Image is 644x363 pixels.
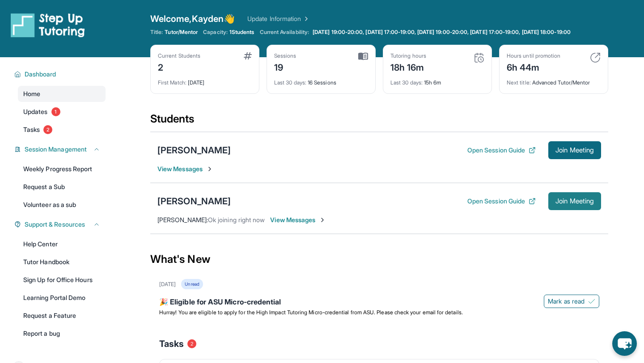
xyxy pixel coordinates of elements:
[390,74,484,86] div: 15h 6m
[206,165,213,173] img: Chevron-Right
[548,141,601,159] button: Join Meeting
[18,122,106,138] a: Tasks2
[157,195,231,207] div: [PERSON_NAME]
[507,59,560,74] div: 6h 44m
[203,29,228,36] span: Capacity:
[21,145,100,154] button: Session Management
[590,52,601,63] img: card
[43,125,52,134] span: 2
[390,79,423,86] span: Last 30 days :
[158,79,186,86] span: First Match :
[21,70,100,79] button: Dashboard
[21,220,100,229] button: Support & Resources
[187,339,196,348] span: 2
[247,14,310,23] a: Update Information
[18,197,106,213] a: Volunteer as a sub
[159,338,184,350] span: Tasks
[158,59,200,74] div: 2
[23,125,40,134] span: Tasks
[18,86,106,102] a: Home
[25,70,56,79] span: Dashboard
[274,74,368,86] div: 16 Sessions
[358,52,368,60] img: card
[23,107,48,116] span: Updates
[159,309,463,316] span: Hurray! You are eligible to apply for the High Impact Tutoring Micro-credential from ASU. Please ...
[588,298,595,305] img: Mark as read
[11,13,85,38] img: logo
[158,52,200,59] div: Current Students
[18,179,106,195] a: Request a Sub
[548,297,585,306] span: Mark as read
[319,216,326,224] img: Chevron-Right
[229,29,254,36] span: 1 Students
[274,79,306,86] span: Last 30 days :
[18,104,106,120] a: Updates1
[18,236,106,252] a: Help Center
[150,13,235,25] span: Welcome, Kayden 👋
[18,290,106,306] a: Learning Portal Demo
[548,192,601,210] button: Join Meeting
[555,198,594,204] span: Join Meeting
[544,295,599,308] button: Mark as read
[25,145,87,154] span: Session Management
[150,240,608,279] div: What's New
[311,29,572,36] a: [DATE] 19:00-20:00, [DATE] 17:00-19:00, [DATE] 19:00-20:00, [DATE] 17:00-19:00, [DATE] 18:00-19:00
[18,254,106,270] a: Tutor Handbook
[150,29,163,36] span: Title:
[507,79,531,86] span: Next title :
[157,216,208,224] span: [PERSON_NAME] :
[181,279,203,289] div: Unread
[474,52,484,63] img: card
[270,215,326,224] span: View Messages
[208,216,265,224] span: Ok joining right now
[157,165,213,173] span: View Messages
[555,148,594,153] span: Join Meeting
[51,107,60,116] span: 1
[390,52,426,59] div: Tutoring hours
[274,52,297,59] div: Sessions
[260,29,309,36] span: Current Availability:
[165,29,198,36] span: Tutor/Mentor
[158,74,252,86] div: [DATE]
[507,74,601,86] div: Advanced Tutor/Mentor
[467,197,536,206] button: Open Session Guide
[244,52,252,59] img: card
[18,161,106,177] a: Weekly Progress Report
[23,89,40,98] span: Home
[612,331,637,356] button: chat-button
[18,325,106,342] a: Report a bug
[159,296,599,309] div: 🎉 Eligible for ASU Micro-credential
[18,272,106,288] a: Sign Up for Office Hours
[25,220,85,229] span: Support & Resources
[159,281,176,288] div: [DATE]
[467,146,536,155] button: Open Session Guide
[301,14,310,23] img: Chevron Right
[18,308,106,324] a: Request a Feature
[157,144,231,156] div: [PERSON_NAME]
[390,59,426,74] div: 18h 16m
[150,112,608,131] div: Students
[274,59,297,74] div: 19
[313,29,571,36] span: [DATE] 19:00-20:00, [DATE] 17:00-19:00, [DATE] 19:00-20:00, [DATE] 17:00-19:00, [DATE] 18:00-19:00
[507,52,560,59] div: Hours until promotion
